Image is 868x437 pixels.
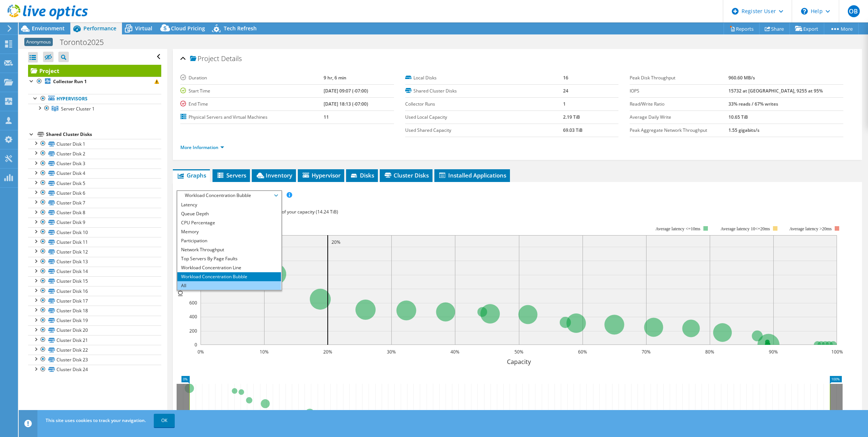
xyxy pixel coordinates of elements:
li: Queue Depth [177,209,281,218]
li: Workload Concentration Line [177,263,281,272]
a: Cluster Disk 17 [28,296,161,306]
span: OB [848,5,860,17]
b: 16 [563,75,568,81]
span: This site uses cookies to track your navigation. [46,417,146,424]
span: Disks [350,172,374,179]
span: Tech Refresh [224,25,257,32]
li: CPU Percentage [177,218,281,227]
li: All [177,281,281,290]
a: Cluster Disk 21 [28,335,161,345]
text: 30% [387,349,396,355]
span: Anonymous [24,38,53,46]
text: 0% [198,349,204,355]
label: Shared Cluster Disks [405,87,563,95]
label: Average Daily Write [630,113,728,121]
label: Duration [180,74,324,82]
label: Peak Aggregate Network Throughput [630,127,728,134]
a: Cluster Disk 1 [28,139,161,149]
span: Graphs [177,172,206,179]
b: 33% reads / 67% writes [728,101,778,107]
a: More [824,23,859,34]
b: 11 [324,114,329,120]
tspan: Average latency <=10ms [655,226,700,231]
text: 70% [642,349,651,355]
text: 0 [195,342,197,348]
a: Cluster Disk 22 [28,345,161,355]
a: Cluster Disk 18 [28,306,161,315]
span: Cloud Pricing [171,25,205,32]
h1: Toronto2025 [56,38,115,46]
a: Cluster Disk 23 [28,355,161,364]
b: [DATE] 18:13 (-07:00) [324,101,368,107]
label: Read/Write Ratio [630,100,728,108]
label: Peak Disk Throughput [630,74,728,82]
b: [DATE] 09:07 (-07:00) [324,88,368,94]
label: Used Shared Capacity [405,127,563,134]
text: Average latency >20ms [789,226,832,231]
li: Latency [177,200,281,209]
li: Network Throughput [177,245,281,254]
a: More Information [180,144,224,151]
li: Top Servers By Page Faults [177,254,281,263]
b: 69.03 TiB [563,127,583,133]
label: Physical Servers and Virtual Machines [180,113,324,121]
span: Server Cluster 1 [61,106,95,112]
text: 90% [769,349,778,355]
b: Collector Run 1 [53,78,87,85]
b: 9 hr, 6 min [324,75,346,81]
a: Cluster Disk 15 [28,276,161,286]
a: Cluster Disk 19 [28,316,161,325]
span: Project [190,55,219,63]
label: End Time [180,100,324,108]
b: 24 [563,88,568,94]
text: 60% [578,349,587,355]
text: 200 [189,328,197,334]
text: 20% [331,239,340,245]
b: 10.65 TiB [728,114,748,120]
a: Server Cluster 1 [28,104,161,113]
span: Virtual [135,25,152,32]
text: 80% [705,349,714,355]
a: Reports [724,23,759,34]
b: 1.55 gigabits/s [728,127,759,133]
a: Collector Run 1 [28,77,161,87]
li: Workload Concentration Bubble [177,272,281,281]
span: Servers [216,172,246,179]
a: Export [789,23,824,34]
li: Participation [177,236,281,245]
a: Share [759,23,790,34]
label: Used Local Capacity [405,113,563,121]
label: IOPS [630,87,728,95]
a: Cluster Disk 12 [28,247,161,257]
tspan: Average latency 10<=20ms [721,226,770,231]
text: 40% [450,349,459,355]
b: 960.60 MB/s [728,75,755,81]
text: 100% [831,349,843,355]
a: Cluster Disk 2 [28,149,161,158]
a: Cluster Disk 10 [28,227,161,237]
a: Cluster Disk 20 [28,325,161,335]
svg: \n [801,8,808,15]
label: Collector Runs [405,100,563,108]
a: Cluster Disk 16 [28,286,161,296]
li: Memory [177,227,281,236]
text: 20% [323,349,332,355]
span: Inventory [256,172,292,179]
span: Environment [32,25,65,32]
b: 1 [563,101,566,107]
text: Capacity [507,358,531,366]
span: Hypervisor [302,172,340,179]
label: Start Time [180,87,324,95]
a: Project [28,65,161,77]
span: Details [221,54,242,63]
a: OK [154,414,175,427]
label: Local Disks [405,74,563,82]
span: 56% of IOPS falls on 20% of your capacity (14.24 TiB) [229,209,338,215]
a: Cluster Disk 3 [28,159,161,169]
text: IOPS [176,283,184,297]
span: Installed Applications [438,172,506,179]
a: Cluster Disk 13 [28,257,161,267]
a: Hypervisors [28,94,161,104]
b: 15732 at [GEOGRAPHIC_DATA], 9255 at 95% [728,88,823,94]
text: 400 [189,313,197,320]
